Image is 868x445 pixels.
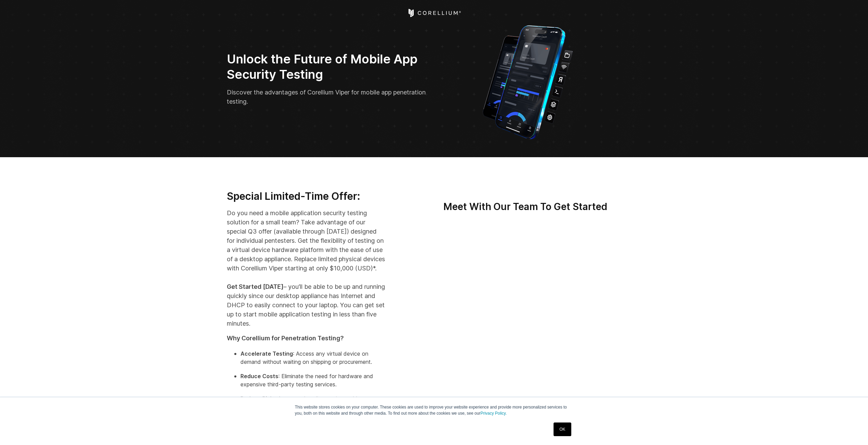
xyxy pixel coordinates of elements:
[240,373,278,380] strong: Reduce Costs
[407,9,461,17] a: Corellium Home
[240,395,385,419] p: : Automate baseline testing and let your team focus on deep vulnerability and exploit investigation.
[227,335,344,342] strong: Why Corellium for Penetration Testing?
[227,283,283,290] strong: Get Started [DATE]
[240,350,385,366] p: : Access any virtual device on demand without waiting on shipping or procurement.
[227,51,429,82] h2: Unlock the Future of Mobile App Security Testing
[295,404,573,416] p: This website stores cookies on your computer. These cookies are used to improve your website expe...
[443,201,607,212] strong: Meet With Our Team To Get Started
[240,372,385,388] p: : Eliminate the need for hardware and expensive third-party testing services.
[476,22,579,141] img: Corellium_VIPER_Hero_1_1x
[240,350,293,357] strong: Accelerate Testing
[481,411,507,416] a: Privacy Policy.
[227,208,385,328] p: Do you need a mobile application security testing solution for a small team? Take advantage of ou...
[554,422,571,436] a: OK
[227,89,426,105] span: Discover the advantages of Corellium Viper for mobile app penetration testing.
[240,395,273,402] strong: Reduce Risk
[227,190,385,203] h3: Special Limited-Time Offer:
